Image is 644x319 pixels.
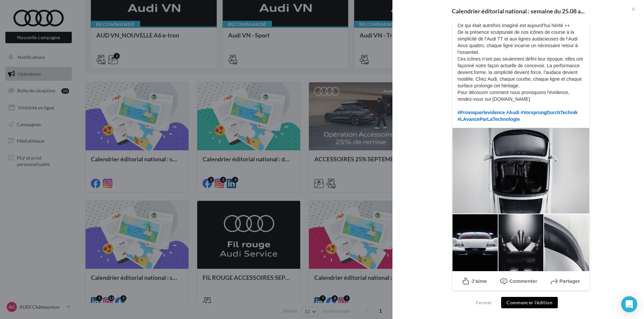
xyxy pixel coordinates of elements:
button: Fermer [473,299,495,307]
div: Open Intercom Messenger [621,296,637,312]
div: La prévisualisation est non-contractuelle [452,291,590,299]
span: Calendrier éditorial national : semaine du 25.08 a... [452,8,585,14]
span: #Audi [506,110,520,115]
span: #VorsprungDurchTechnik [521,110,578,115]
span: #LAvanceParLaTechnologie [458,116,520,122]
span: Commenter [509,278,537,284]
button: Commencer l'édition [501,297,558,308]
span: Partager [559,278,580,284]
p: Ce qui était autrefois imaginé est aujourd’hui hérité ++ De la présence sculpturale de nos icônes... [458,22,584,123]
span: #Provoquerlevidence [458,110,505,115]
span: J’aime [471,278,487,284]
